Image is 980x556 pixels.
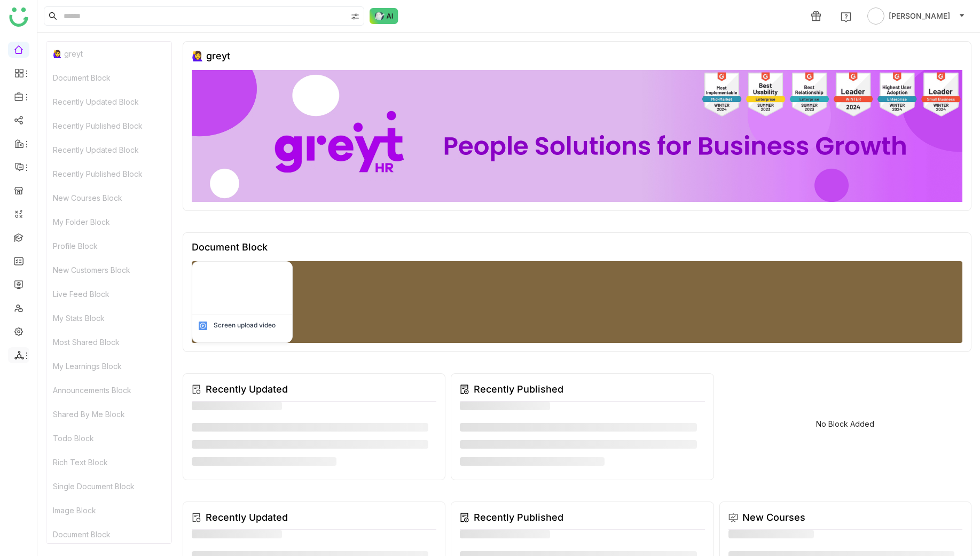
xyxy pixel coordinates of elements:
[46,114,171,138] div: Recently Published Block
[192,70,962,202] img: 68ca8a786afc163911e2cfd3
[214,320,276,330] div: Screen upload video
[206,510,288,525] div: Recently Updated
[206,382,288,397] div: Recently Updated
[46,234,171,258] div: Profile Block
[46,66,171,90] div: Document Block
[192,241,268,253] div: Document Block
[370,8,398,24] img: ask-buddy-normal.svg
[46,378,171,402] div: Announcements Block
[46,450,171,474] div: Rich Text Block
[46,426,171,450] div: Todo Block
[816,419,874,428] div: No Block Added
[46,162,171,186] div: Recently Published Block
[46,90,171,114] div: Recently Updated Block
[192,50,230,61] div: 🙋‍♀️ greyt
[474,382,563,397] div: Recently Published
[46,210,171,234] div: My Folder Block
[46,522,171,546] div: Document Block
[867,7,884,25] img: avatar
[889,10,950,22] span: [PERSON_NAME]
[46,42,171,66] div: 🙋‍♀️ greyt
[474,510,563,525] div: Recently Published
[742,510,805,525] div: New Courses
[46,354,171,378] div: My Learnings Block
[46,402,171,426] div: Shared By Me Block
[46,474,171,498] div: Single Document Block
[198,320,208,331] img: mp4.svg
[865,7,967,25] button: [PERSON_NAME]
[46,138,171,162] div: Recently Updated Block
[46,186,171,210] div: New Courses Block
[841,12,851,22] img: help.svg
[46,498,171,522] div: Image Block
[192,262,292,315] img: 68d62a861a154208cbbd759d
[46,306,171,330] div: My Stats Block
[46,282,171,306] div: Live Feed Block
[46,330,171,354] div: Most Shared Block
[351,12,359,21] img: search-type.svg
[9,7,28,27] img: logo
[46,258,171,282] div: New Customers Block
